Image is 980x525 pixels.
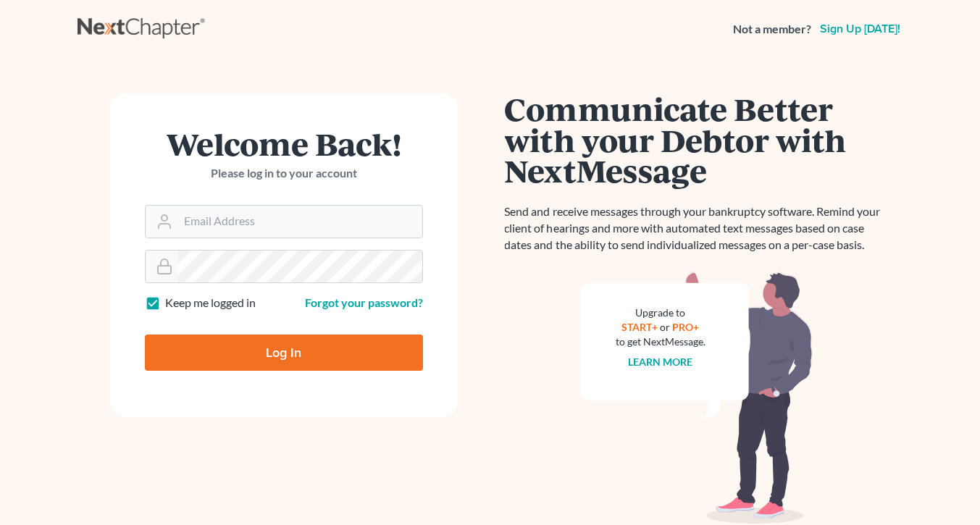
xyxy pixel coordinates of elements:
label: Keep me logged in [165,295,256,311]
div: to get NextMessage. [616,335,705,349]
a: Forgot your password? [305,295,423,309]
div: Upgrade to [616,306,705,320]
span: or [660,321,670,333]
input: Log In [145,335,423,371]
h1: Communicate Better with your Debtor with NextMessage [505,93,889,186]
strong: Not a member? [733,21,811,38]
a: START+ [621,321,658,333]
input: Email Address [178,206,422,238]
a: PRO+ [672,321,699,333]
p: Send and receive messages through your bankruptcy software. Remind your client of hearings and mo... [505,203,889,253]
img: nextmessage_bg-59042aed3d76b12b5cd301f8e5b87938c9018125f34e5fa2b7a6b67550977c72.svg [581,271,813,524]
h1: Welcome Back! [145,128,423,159]
p: Please log in to your account [145,165,423,182]
a: Learn more [628,356,692,368]
a: Sign up [DATE]! [817,23,903,35]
